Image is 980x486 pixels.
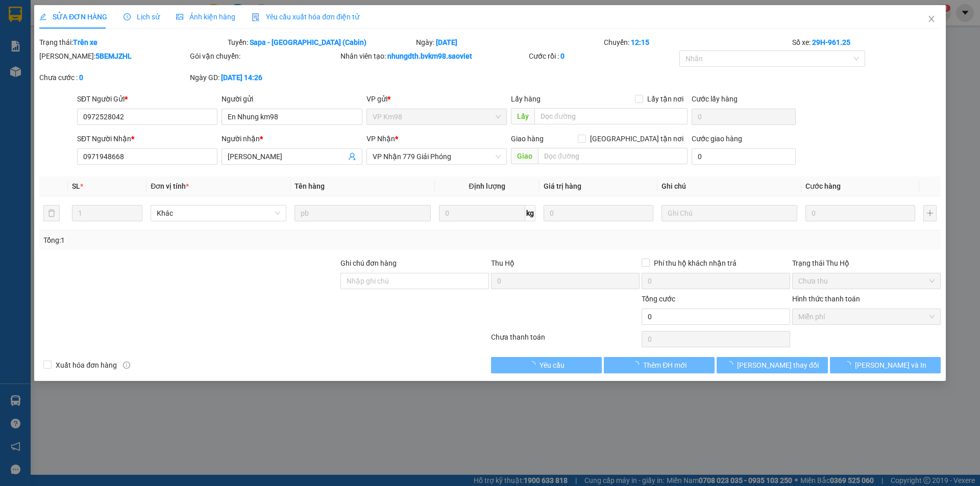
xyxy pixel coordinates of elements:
span: clock-circle [124,13,131,20]
button: delete [43,205,60,221]
b: 5BEMJZHL [95,52,132,60]
div: Trạng thái: [38,37,227,48]
div: [PERSON_NAME]: [39,50,188,62]
span: Thêm ĐH mới [643,360,687,371]
h2: VP Nhận: VP Nhận 779 Giải Phóng [54,59,247,156]
span: Giao [511,148,538,164]
b: 12:15 [631,38,649,46]
span: Yêu cầu [540,360,565,371]
span: VP Nhận 779 Giải Phóng [373,149,501,164]
span: [GEOGRAPHIC_DATA] tận nơi [586,133,688,144]
span: Miễn phí [798,309,935,324]
input: VD: Bàn, Ghế [295,205,430,221]
button: [PERSON_NAME] và In [830,357,941,373]
b: 0 [79,73,83,82]
b: [DOMAIN_NAME] [136,8,247,25]
span: Cước hàng [805,182,841,190]
img: icon [252,13,260,21]
span: VP Nhận [366,135,395,143]
span: Yêu cầu xuất hóa đơn điện tử [252,13,359,21]
span: Xuất hóa đơn hàng [52,360,121,371]
span: Chưa thu [798,273,935,289]
input: Dọc đường [538,148,688,164]
span: Lịch sử [124,13,160,21]
span: close [927,15,936,23]
span: Lấy hàng [511,95,541,103]
span: [PERSON_NAME] thay đổi [737,360,819,371]
div: Ngày: [415,37,603,48]
span: Tổng cước [642,295,675,303]
label: Hình thức thanh toán [792,295,860,303]
span: Thu Hộ [491,259,514,267]
div: Gói vận chuyển: [190,50,338,62]
span: Đơn vị tính [151,182,189,190]
span: Ảnh kiện hàng [176,13,235,21]
div: SĐT Người Gửi [77,93,217,105]
b: Trên xe [73,38,97,46]
label: Cước lấy hàng [692,95,738,103]
div: Số xe: [791,37,942,48]
span: edit [39,13,46,20]
span: Tên hàng [295,182,325,190]
span: loading [726,361,737,368]
input: 0 [805,205,915,221]
input: Cước giao hàng [692,148,796,165]
span: VP Km98 [373,109,501,124]
b: [DATE] [436,38,457,46]
span: SỬA ĐƠN HÀNG [39,13,107,21]
div: Chuyến: [603,37,791,48]
span: picture [176,13,183,20]
b: nhungdth.bvkm98.saoviet [387,52,472,60]
span: SL [72,182,80,190]
button: Thêm ĐH mới [604,357,715,373]
th: Ghi chú [657,176,801,196]
button: plus [923,205,937,221]
span: user-add [348,152,356,161]
div: Chưa cước : [39,72,188,83]
div: Trạng thái Thu Hộ [792,258,941,269]
span: Giá trị hàng [544,182,581,190]
div: Người nhận [222,133,362,144]
span: Giao hàng [511,135,544,143]
span: Phí thu hộ khách nhận trả [650,258,741,269]
b: Sapa - [GEOGRAPHIC_DATA] (Cabin) [250,38,366,46]
img: logo.jpg [6,8,57,59]
button: [PERSON_NAME] thay đổi [717,357,827,373]
div: Tuyến: [227,37,415,48]
span: loading [528,361,540,368]
input: Ghi chú đơn hàng [340,273,489,289]
input: Dọc đường [534,108,688,124]
div: Người gửi [222,93,362,105]
div: VP gửi [366,93,507,105]
input: Cước lấy hàng [692,109,796,125]
input: Ghi Chú [661,205,797,221]
span: loading [632,361,643,368]
label: Ghi chú đơn hàng [340,259,397,267]
button: Yêu cầu [491,357,602,373]
span: Định lượng [469,182,505,190]
div: Cước rồi : [529,50,677,62]
div: Chưa thanh toán [490,331,641,349]
b: 29H-961.25 [812,38,850,46]
input: 0 [544,205,653,221]
b: Sao Việt [62,24,125,41]
span: Lấy tận nơi [643,93,688,105]
div: Ngày GD: [190,72,338,83]
h2: 5BEMJZHL [6,59,82,76]
span: [PERSON_NAME] và In [855,360,926,371]
label: Cước giao hàng [692,135,742,143]
span: info-circle [123,362,130,369]
span: loading [844,361,855,368]
span: Lấy [511,108,534,124]
div: Tổng: 1 [43,235,378,246]
b: 0 [560,52,565,60]
div: Nhân viên tạo: [340,50,527,62]
span: kg [525,205,535,221]
b: [DATE] 14:26 [221,73,262,82]
div: SĐT Người Nhận [77,133,217,144]
span: Khác [157,206,280,221]
button: Close [917,5,946,34]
